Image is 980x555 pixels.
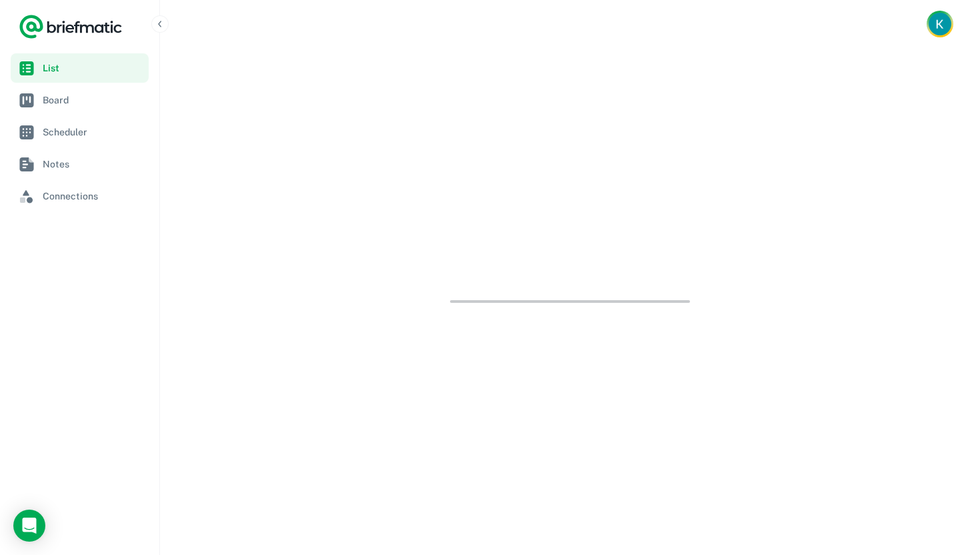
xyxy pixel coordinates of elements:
a: Notes [11,149,149,179]
a: List [11,53,149,83]
span: Board [43,93,143,107]
a: Board [11,85,149,115]
span: Scheduler [43,125,143,139]
a: Logo [19,13,123,40]
a: Scheduler [11,117,149,147]
span: Notes [43,157,143,171]
a: Connections [11,181,149,211]
img: Kristina Jackson [929,13,951,35]
span: List [43,61,143,75]
button: Account button [927,11,953,37]
span: Connections [43,189,143,203]
div: Load Chat [13,510,45,542]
